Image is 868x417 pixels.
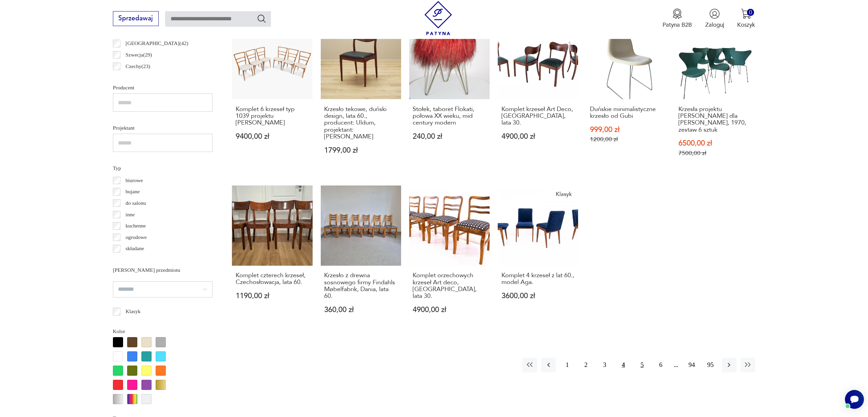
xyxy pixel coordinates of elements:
p: 1799,00 zł [324,147,397,154]
a: Komplet krzeseł Art Deco, Polska, lata 30.Komplet krzeseł Art Deco, [GEOGRAPHIC_DATA], lata 30.49... [498,19,578,172]
p: kuchenne [125,221,146,230]
button: 6 [653,358,668,372]
button: 4 [616,358,631,372]
p: inne [125,210,135,219]
p: do salonu [125,199,146,207]
button: 5 [635,358,649,372]
img: Ikona medalu [672,8,683,19]
h3: Komplet orzechowych krzeseł Art deco, [GEOGRAPHIC_DATA], lata 30. [413,272,486,300]
a: Ikona medaluPatyna B2B [663,8,692,29]
button: 1 [560,358,574,372]
p: Patyna B2B [663,21,692,29]
a: Komplet orzechowych krzeseł Art deco, Polska, lata 30.Komplet orzechowych krzeseł Art deco, [GEOG... [409,185,490,329]
p: ogrodowe [125,233,146,242]
h3: Komplet 4 krzeseł z lat 60., model Aga. [501,272,575,286]
p: 1190,00 zł [236,292,309,300]
p: bujane [125,187,140,196]
img: Ikona koszyka [741,8,751,19]
a: Stołek, taboret Flokati, połowa XX wieku, mid century modernStołek, taboret Flokati, połowa XX wi... [409,19,490,172]
p: 6500,00 zł [678,140,752,147]
p: 1200,00 zł [590,136,663,143]
a: Sprzedawaj [113,16,159,22]
p: Czechy ( 23 ) [125,62,150,71]
p: Zaloguj [705,21,724,29]
button: 0Koszyk [737,8,755,29]
p: 240,00 zł [413,133,486,140]
button: Szukaj [257,14,267,23]
img: Ikonka użytkownika [709,8,720,19]
p: 4900,00 zł [413,306,486,313]
p: Projektant [113,124,213,132]
a: SaleKlasykKrzesła projektu Arne Jacobsena dla Fritz Hansen, 1970, zestaw 6 sztukKrzesła projektu ... [675,19,755,172]
a: Krzesło tekowe, duński design, lata 60., producent: Uldum, projektant: Johannes AndersenKrzesło t... [321,19,401,172]
button: 95 [703,358,718,372]
h3: Komplet czterech krzeseł, Czechosłowacja, lata 60. [236,272,309,286]
p: [PERSON_NAME] przedmiotu [113,266,213,275]
button: Zaloguj [705,8,724,29]
h3: Komplet 6 krzeseł typ 1039 projektu [PERSON_NAME] [236,106,309,127]
a: SaleDuńskie minimalistyczne krzesło od GubiDuńskie minimalistyczne krzesło od Gubi999,00 zł1200,0... [586,19,667,172]
h3: Krzesła projektu [PERSON_NAME] dla [PERSON_NAME], 1970, zestaw 6 sztuk [678,106,752,134]
p: Koszyk [737,21,755,29]
h3: Krzesło tekowe, duński design, lata 60., producent: Uldum, projektant: [PERSON_NAME] [324,106,397,140]
p: Typ [113,164,213,173]
p: 7500,00 zł [678,150,752,157]
p: 3600,00 zł [501,292,575,300]
img: Patyna - sklep z meblami i dekoracjami vintage [421,1,455,35]
button: Patyna B2B [663,8,692,29]
p: Holandia ( 22 ) [125,73,154,82]
button: Sprzedawaj [113,11,159,26]
h3: Stołek, taboret Flokati, połowa XX wieku, mid century modern [413,106,486,127]
p: Producent [113,83,213,92]
p: składane [125,244,144,253]
button: 94 [684,358,699,372]
p: Szwecja ( 29 ) [125,50,152,59]
p: Klasyk [125,307,140,316]
p: 999,00 zł [590,126,663,133]
p: 9400,00 zł [236,133,309,140]
a: KlasykKomplet 6 krzeseł typ 1039 projektu Mariana GrabińskiegoKomplet 6 krzeseł typ 1039 projektu... [232,19,312,172]
a: Krzesło z drewna sosnowego firmy Findahls Møbelfabrik, Dania, lata 60.Krzesło z drewna sosnowego ... [321,185,401,329]
a: Komplet czterech krzeseł, Czechosłowacja, lata 60.Komplet czterech krzeseł, Czechosłowacja, lata ... [232,185,312,329]
iframe: Smartsupp widget button [845,390,864,409]
p: [GEOGRAPHIC_DATA] ( 42 ) [125,39,188,48]
p: 360,00 zł [324,306,397,313]
p: biurowe [125,176,143,185]
p: Kolor [113,327,213,336]
button: 3 [597,358,612,372]
div: 0 [747,9,754,16]
a: KlasykKomplet 4 krzeseł z lat 60., model Aga.Komplet 4 krzeseł z lat 60., model Aga.3600,00 zł [498,185,578,329]
h3: Duńskie minimalistyczne krzesło od Gubi [590,106,663,120]
h3: Krzesło z drewna sosnowego firmy Findahls Møbelfabrik, Dania, lata 60. [324,272,397,300]
button: 2 [579,358,593,372]
p: taboret [125,256,140,264]
h3: Komplet krzeseł Art Deco, [GEOGRAPHIC_DATA], lata 30. [501,106,575,127]
p: 4900,00 zł [501,133,575,140]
